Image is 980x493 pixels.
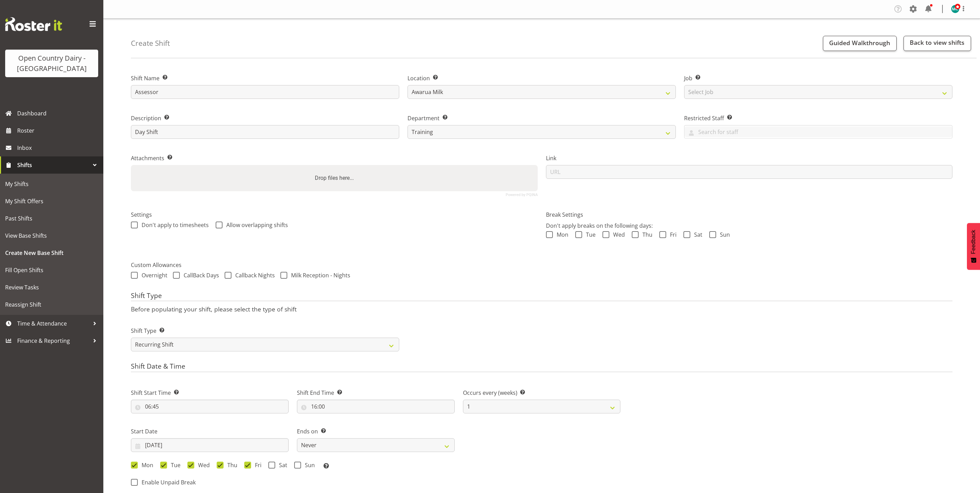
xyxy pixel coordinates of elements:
[408,114,676,122] label: Department
[17,160,90,170] span: Shifts
[12,53,91,74] div: Open Country Dairy - [GEOGRAPHIC_DATA]
[5,248,98,258] span: Create New Base Shift
[684,74,952,82] label: Job
[138,272,167,279] span: Overnight
[666,231,677,238] span: Fri
[2,210,102,227] a: Past Shifts
[131,400,289,413] input: Click to select...
[131,427,289,435] label: Start Date
[5,282,98,292] span: Review Tasks
[2,261,102,279] a: Fill Open Shifts
[5,230,98,241] span: View Base Shifts
[131,261,952,269] label: Custom Allowances
[297,427,455,435] label: Ends on
[312,171,357,185] label: Drop files here...
[131,438,289,452] input: Click to select...
[223,222,288,228] span: Allow overlapping shifts
[5,196,98,206] span: My Shift Offers
[17,125,100,136] span: Roster
[131,305,952,313] p: Before populating your shift, please select the type of shift
[951,5,959,13] img: michael-campbell11468.jpg
[506,193,538,196] a: Powered by PQINA
[131,85,399,99] input: Shift Name
[546,222,953,230] p: Don't apply breaks on the following days:
[2,279,102,296] a: Review Tasks
[131,389,289,397] label: Shift Start Time
[131,292,952,301] h4: Shift Type
[582,231,596,238] span: Tue
[970,230,977,254] span: Feedback
[823,36,897,51] button: Guided Walkthrough
[5,213,98,224] span: Past Shifts
[251,462,261,469] span: Fri
[224,462,237,469] span: Thu
[131,362,952,372] h4: Shift Date & Time
[138,479,196,486] span: Enable Unpaid Break
[684,114,952,122] label: Restricted Staff
[546,210,953,219] label: Break Settings
[231,272,275,279] span: Callback Nights
[17,318,90,329] span: Time & Attendance
[17,143,100,153] span: Inbox
[5,179,98,189] span: My Shifts
[301,462,315,469] span: Sun
[131,74,399,82] label: Shift Name
[463,389,621,397] label: Occurs every (weeks)
[829,39,890,47] span: Guided Walkthrough
[131,154,538,162] label: Attachments
[194,462,210,469] span: Wed
[716,231,730,238] span: Sun
[17,108,100,119] span: Dashboard
[180,272,219,279] span: CallBack Days
[275,462,287,469] span: Sat
[609,231,625,238] span: Wed
[131,210,538,219] label: Settings
[297,400,455,413] input: Click to select...
[408,74,676,82] label: Location
[131,39,170,47] h4: Create Shift
[967,223,980,270] button: Feedback - Show survey
[2,227,102,244] a: View Base Shifts
[553,231,568,238] span: Mon
[2,296,102,313] a: Reassign Shift
[287,272,350,279] span: Milk Reception - Nights
[2,193,102,210] a: My Shift Offers
[546,154,953,162] label: Link
[131,125,399,139] input: Description
[5,299,98,310] span: Reassign Shift
[904,36,971,51] a: Back to view shifts
[690,231,702,238] span: Sat
[5,17,62,31] img: Rosterit website logo
[684,126,952,137] input: Search for staff
[167,462,180,469] span: Tue
[138,462,153,469] span: Mon
[297,389,455,397] label: Shift End Time
[546,165,953,179] input: URL
[131,114,399,122] label: Description
[639,231,652,238] span: Thu
[2,244,102,261] a: Create New Base Shift
[131,327,399,335] label: Shift Type
[2,175,102,193] a: My Shifts
[138,222,209,228] span: Don't apply to timesheets
[5,265,98,275] span: Fill Open Shifts
[17,336,90,346] span: Finance & Reporting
